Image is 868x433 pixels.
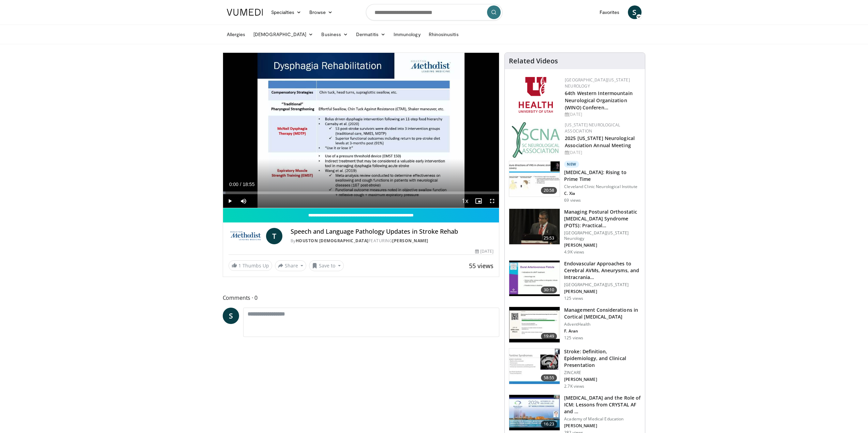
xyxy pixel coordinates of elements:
[564,370,641,375] p: ZINCARE
[519,77,553,113] img: f6362829-b0a3-407d-a044-59546adfd345.png.150x105_q85_autocrop_double_scale_upscale_version-0.2.png
[485,194,499,208] button: Fullscreen
[564,377,641,382] p: [PERSON_NAME]
[249,28,317,41] a: [DEMOGRAPHIC_DATA]
[565,122,620,134] a: [US_STATE] Neurological Association
[237,194,250,208] button: Mute
[564,307,641,320] h3: Management Considerations in Cortical [MEDICAL_DATA]
[564,348,641,369] h3: Stroke: Definition, Epidemiology, and Clinical Presentation
[509,161,560,197] img: f1d696cd-2275-40a1-93b3-437403182b66.150x105_q85_crop-smart_upscale.jpg
[564,184,641,189] p: Cleveland Clinic Neurological Institute
[509,208,641,255] a: 25:53 Managing Postural Orthostatic [MEDICAL_DATA] Syndrome (POTS): Practical… [GEOGRAPHIC_DATA][...
[509,57,558,65] h4: Related Videos
[223,53,499,208] video-js: Video Player
[458,194,472,208] button: Playback Rate
[223,28,250,41] a: Allergies
[564,395,641,415] h3: [MEDICAL_DATA] and the Role of ICM: Lessons from CRYSTAL AF and …
[509,349,560,384] img: 26d5732c-95f1-4678-895e-01ffe56ce748.150x105_q85_crop-smart_upscale.jpg
[305,5,337,19] a: Browse
[564,230,641,241] p: [GEOGRAPHIC_DATA][US_STATE] Neurology
[564,282,641,288] p: [GEOGRAPHIC_DATA][US_STATE]
[565,111,639,118] div: [DATE]
[275,260,307,271] button: Share
[564,423,641,429] p: [PERSON_NAME]
[240,182,241,187] span: /
[564,322,641,327] p: AdventHealth
[509,261,560,296] img: 6167d7e7-641b-44fc-89de-ec99ed7447bb.150x105_q85_crop-smart_upscale.jpg
[564,198,581,203] p: 69 views
[475,248,494,254] div: [DATE]
[266,228,282,244] a: T
[564,243,641,248] p: [PERSON_NAME]
[564,335,583,341] p: 125 views
[296,238,369,244] a: Houston [DEMOGRAPHIC_DATA]
[509,307,641,343] a: 19:49 Management Considerations in Cortical [MEDICAL_DATA] AdventHealth F. Aran 125 views
[564,208,641,229] h3: Managing Postural Orthostatic [MEDICAL_DATA] Syndrome (POTS): Practical…
[509,209,560,244] img: 8450d090-50e8-4655-b10b-5f0cc1c9b405.150x105_q85_crop-smart_upscale.jpg
[229,182,238,187] span: 0:00
[267,5,306,19] a: Specialties
[223,293,500,302] span: Comments 0
[541,287,557,293] span: 30:10
[541,374,557,381] span: 58:55
[469,262,494,270] span: 55 views
[595,5,624,19] a: Favorites
[472,194,485,208] button: Enable picture-in-picture mode
[229,260,272,271] a: 1 Thumbs Up
[565,150,639,156] div: [DATE]
[509,260,641,301] a: 30:10 Endovascular Approaches to Cerebral AVMs, Aneurysms, and Intracrania… [GEOGRAPHIC_DATA][US_...
[565,90,633,111] a: 64th Western Intermountain Neurological Organization (WINO) Conferen…
[291,238,494,244] div: By FEATURING
[352,28,389,41] a: Dermatitis
[291,228,494,235] h4: Speech and Language Pathology Updates in Stroke Rehab
[509,395,560,430] img: 64538175-078f-408f-93bb-01b902d7e9f3.150x105_q85_crop-smart_upscale.jpg
[541,235,557,242] span: 25:53
[229,228,263,244] img: Houston Methodist
[389,28,425,41] a: Immunology
[564,260,641,281] h3: Endovascular Approaches to Cerebral AVMs, Aneurysms, and Intracrania…
[628,5,642,19] a: S
[509,307,560,342] img: 43dcbb99-5764-4f51-bf18-3e9fe8b1d216.150x105_q85_crop-smart_upscale.jpg
[242,182,254,187] span: 18:55
[512,122,560,158] img: b123db18-9392-45ae-ad1d-42c3758a27aa.jpg.150x105_q85_autocrop_double_scale_upscale_version-0.2.jpg
[564,191,641,196] p: C. Xia
[541,421,557,428] span: 16:23
[317,28,352,41] a: Business
[564,169,641,183] h3: [MEDICAL_DATA]: Rising to Prime Time
[509,348,641,389] a: 58:55 Stroke: Definition, Epidemiology, and Clinical Presentation ZINCARE [PERSON_NAME] 2.7K views
[564,289,641,294] p: [PERSON_NAME]
[366,4,502,20] input: Search topics, interventions
[564,384,584,389] p: 2.7K views
[564,296,583,301] p: 125 views
[564,161,579,168] p: New
[541,187,557,194] span: 20:58
[223,194,237,208] button: Play
[392,238,428,244] a: [PERSON_NAME]
[565,135,635,149] a: 2025 [US_STATE] Neurological Association Annual Meeting
[223,191,499,194] div: Progress Bar
[541,333,557,340] span: 19:49
[238,262,241,269] span: 1
[564,249,584,255] p: 4.9K views
[509,161,641,203] a: 20:58 New [MEDICAL_DATA]: Rising to Prime Time Cleveland Clinic Neurological Institute C. Xia 69 ...
[223,308,239,324] a: S
[564,328,641,334] p: F. Aran
[309,260,344,271] button: Save to
[425,28,463,41] a: Rhinosinusitis
[564,416,641,422] p: Academy of Medical Education
[227,9,263,16] img: VuMedi Logo
[565,77,630,89] a: [GEOGRAPHIC_DATA][US_STATE] Neurology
